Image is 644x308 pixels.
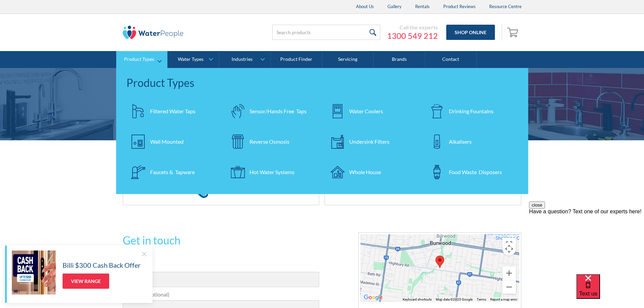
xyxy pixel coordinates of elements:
[271,51,322,68] a: Product Finder
[123,290,319,299] label: Company (optional)
[226,130,319,153] a: Reverse Osmosis
[349,107,383,115] div: Water Coolers
[12,251,56,294] img: Billi $300 Cash Back Offer
[425,99,518,123] a: Drinking Fountains
[249,138,289,146] div: Reverse Osmosis
[226,160,319,184] a: Hot Water Systems
[529,202,644,283] iframe: podium webchat widget prompt
[123,232,319,248] h2: Get in touch
[272,25,380,40] input: Search products
[116,51,167,68] a: Product Types
[403,297,432,302] button: Keyboard shortcuts
[126,130,219,153] a: Wall Mounted
[425,130,518,153] a: Alkalisers
[232,56,253,62] div: Industries
[362,293,384,302] a: Open this area in Google Maps (opens a new window)
[126,160,219,184] a: Faucets & Tapware
[425,51,477,68] a: Contact
[326,160,419,184] a: Whole House
[123,26,184,39] img: The Water People
[425,160,518,184] a: Food Waste Disposers
[374,51,425,68] a: Brands
[322,51,374,68] a: Servicing
[502,266,516,280] button: Zoom in
[576,274,644,308] iframe: podium webchat widget bubble
[63,260,141,270] h5: Billi $300 Cash Back Offer
[168,51,219,68] a: Water Types
[449,138,472,146] div: Alkalisers
[449,107,494,115] div: Drinking Fountains
[326,99,419,123] a: Water Coolers
[502,238,516,251] button: Toggle fullscreen view
[249,168,294,176] div: Hot Water Systems
[349,138,389,146] div: Undersink Filters
[349,168,381,176] div: Whole House
[507,27,520,38] img: shopping cart
[502,242,516,256] button: Map camera controls
[226,99,319,123] a: Sensor/Hands Free Taps
[123,262,319,270] label: Name
[387,24,438,31] div: Call the experts
[477,298,486,301] a: Terms (opens in new tab)
[435,256,444,268] div: Map pin
[502,280,516,294] button: Zoom out
[219,51,270,68] a: Industries
[249,107,307,115] div: Sensor/Hands Free Taps
[116,68,528,194] nav: Product Types
[490,298,517,301] a: Report a map error
[150,168,195,176] div: Faucets & Tapware
[449,168,502,176] div: Food Waste Disposers
[362,293,384,302] img: Google
[505,24,522,41] a: Open empty cart
[150,138,184,146] div: Wall Mounted
[126,99,219,123] a: Filtered Water Taps
[178,56,204,62] div: Water Types
[124,56,154,62] div: Product Types
[326,130,419,153] a: Undersink Filters
[436,298,473,301] span: Map data ©2025 Google
[387,31,438,41] a: 1300 549 212
[150,107,195,115] div: Filtered Water Taps
[63,274,109,289] a: View Range
[126,75,518,91] div: Product Types
[446,25,495,40] a: Shop Online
